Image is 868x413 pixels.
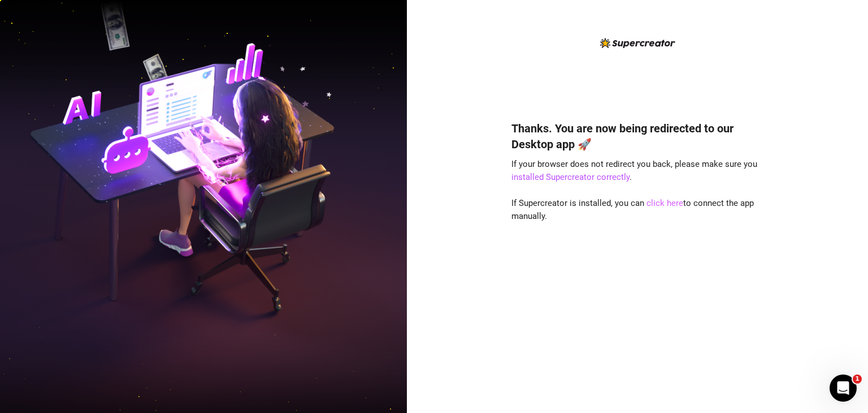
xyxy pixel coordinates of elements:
[511,172,630,182] a: installed Supercreator correctly
[511,121,763,152] h4: Thanks. You are now being redirected to our Desktop app 🚀
[511,159,757,183] span: If your browser does not redirect you back, please make sure you .
[600,38,675,48] img: logo-BBDzfeDw.svg
[646,198,683,208] a: click here
[853,375,862,384] span: 1
[830,375,857,402] iframe: Intercom live chat
[511,198,754,222] span: If Supercreator is installed, you can to connect the app manually.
